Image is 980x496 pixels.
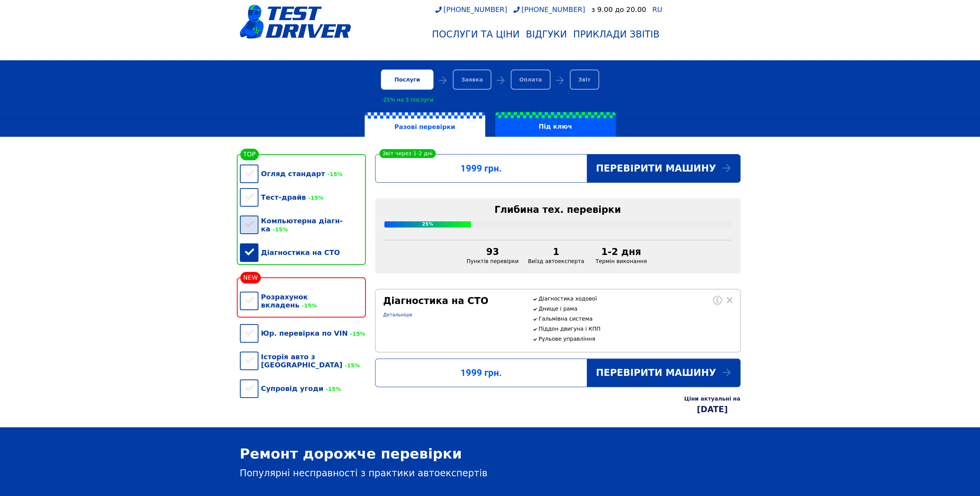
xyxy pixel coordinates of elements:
[381,70,433,90] div: Послуги
[240,345,366,377] div: Історія авто з [GEOGRAPHIC_DATA]
[240,468,741,479] div: Популярні несправності з практики автоекспертів
[538,336,732,342] p: Рульове управління
[587,155,740,182] div: Перевірити машину
[511,70,550,90] div: Оплата
[652,6,662,13] a: RU
[342,362,360,369] span: -15%
[240,285,366,317] div: Розрахунок вкладень
[383,296,523,306] div: Діагностика на СТО
[684,396,740,402] div: Ціни актуальні на
[495,112,616,137] label: Під ключ
[240,185,366,209] div: Тест-драйв
[240,162,366,185] div: Огляд стандарт
[684,405,740,414] div: [DATE]
[538,316,732,322] p: Гальмівна система
[523,246,589,264] div: Виїзд автоексперта
[526,29,567,40] div: Відгуки
[652,5,662,14] span: RU
[435,5,507,14] a: [PHONE_NUMBER]
[587,359,740,387] div: Перевірити машину
[570,26,662,43] a: Приклади звітів
[573,29,659,40] div: Приклади звітів
[523,26,570,43] a: Відгуки
[528,246,584,257] div: 1
[240,241,366,264] div: Діагностика на СТО
[299,302,317,309] span: -15%
[240,5,351,39] img: logotype@3x
[570,70,599,90] div: Звіт
[240,377,366,400] div: Супровід угоди
[429,26,523,43] a: Послуги та Ціни
[538,296,732,302] p: Діагностика ходової
[467,246,519,257] div: 93
[593,246,649,257] div: 1-2 дня
[490,112,621,137] a: Під ключ
[513,5,585,14] a: [PHONE_NUMBER]
[270,226,288,233] span: -15%
[375,163,587,174] div: 1999 грн.
[591,5,646,14] div: з 9.00 до 20.00
[538,326,732,332] p: Піддон двигуна і КПП
[538,306,732,312] p: Днище і рама
[323,386,341,392] span: -15%
[240,209,366,241] div: Компьютерна діагн-ка
[240,446,741,462] div: Ремонт дорожче перевірки
[348,331,365,337] span: -15%
[306,195,323,201] span: -15%
[365,112,485,137] label: Разові перевірки
[375,367,587,378] div: 1999 грн.
[462,246,523,264] div: Пунктів перевірки
[384,221,471,228] div: 25%
[384,204,731,215] div: Глибина тех. перевірки
[240,321,366,345] div: Юр. перевірка по VIN
[432,29,520,40] div: Послуги та Ціни
[383,312,412,318] a: Детальніше
[325,171,342,177] span: -15%
[453,70,491,90] div: Заявка
[381,97,433,103] div: -25% на 3 послуги
[589,246,653,264] div: Термін виконання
